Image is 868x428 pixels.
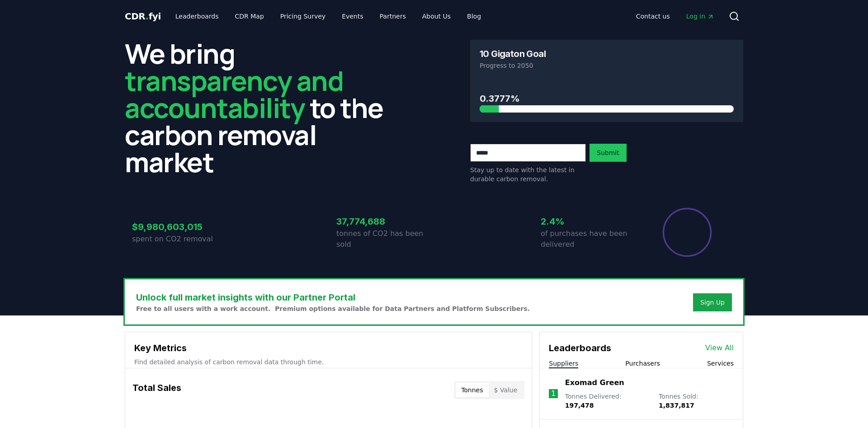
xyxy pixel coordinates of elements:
[132,234,230,245] p: spent on CO2 removal
[541,228,638,250] p: of purchases have been delivered
[336,215,434,228] h3: 37,774,688
[336,228,434,250] p: tonnes of CO2 has been sold
[700,298,725,307] a: Sign Up
[480,49,546,58] h3: 10 Gigaton Goal
[168,8,488,24] nav: Main
[541,215,638,228] h3: 2.4%
[132,381,181,399] h3: Total Sales
[629,8,722,24] nav: Main
[565,377,624,388] a: Exomad Green
[705,343,734,353] a: View All
[480,61,734,70] p: Progress to 2050
[273,8,333,24] a: Pricing Survey
[228,8,271,24] a: CDR Map
[456,383,488,397] button: Tonnes
[136,304,530,313] p: Free to all users with a work account. Premium options available for Data Partners and Platform S...
[470,165,586,183] p: Stay up to date with the latest in durable carbon removal.
[335,8,370,24] a: Events
[629,8,677,24] a: Contact us
[136,291,530,304] h3: Unlock full market insights with our Partner Portal
[549,359,578,368] button: Suppliers
[125,40,398,175] h2: We bring to the carbon removal market
[686,12,714,21] span: Log in
[146,11,149,22] span: .
[693,293,732,311] button: Sign Up
[659,402,694,409] span: 1,837,817
[549,341,611,355] h3: Leaderboards
[373,8,413,24] a: Partners
[132,220,230,234] h3: $9,980,603,015
[125,62,343,126] span: transparency and accountability
[134,341,523,355] h3: Key Metrics
[625,359,660,368] button: Purchasers
[551,388,556,399] p: 1
[125,10,161,23] a: CDR.fyi
[415,8,458,24] a: About Us
[565,402,594,409] span: 197,478
[662,207,712,258] div: Percentage of sales delivered
[707,359,734,368] button: Services
[565,392,650,410] p: Tonnes Delivered :
[460,8,488,24] a: Blog
[134,357,523,367] p: Find detailed analysis of carbon removal data through time.
[480,92,734,105] h3: 0.3777%
[489,383,523,397] button: $ Value
[590,144,627,162] button: Submit
[659,392,734,410] p: Tonnes Sold :
[125,11,161,22] span: CDR fyi
[168,8,226,24] a: Leaderboards
[679,8,722,24] a: Log in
